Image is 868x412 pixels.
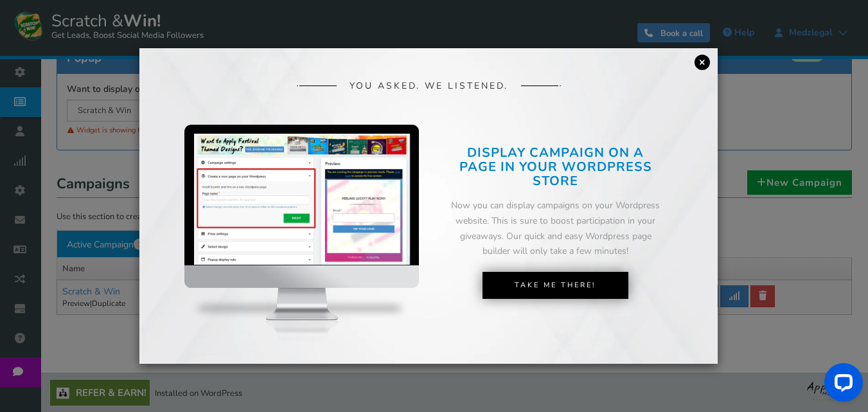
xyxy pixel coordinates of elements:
[350,81,508,91] span: YOU ASKED. WE LISTENED.
[184,125,419,363] img: mockup
[483,272,628,299] a: Take Me There!
[695,55,710,70] a: ×
[814,358,868,412] iframe: LiveChat chat widget
[194,134,410,265] img: screenshot
[449,146,662,188] h2: DISPLAY CAMPAIGN ON A PAGE IN YOUR WORDPRESS STORE
[449,198,662,259] div: Now you can display campaigns on your Wordpress website. This is sure to boost participation in y...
